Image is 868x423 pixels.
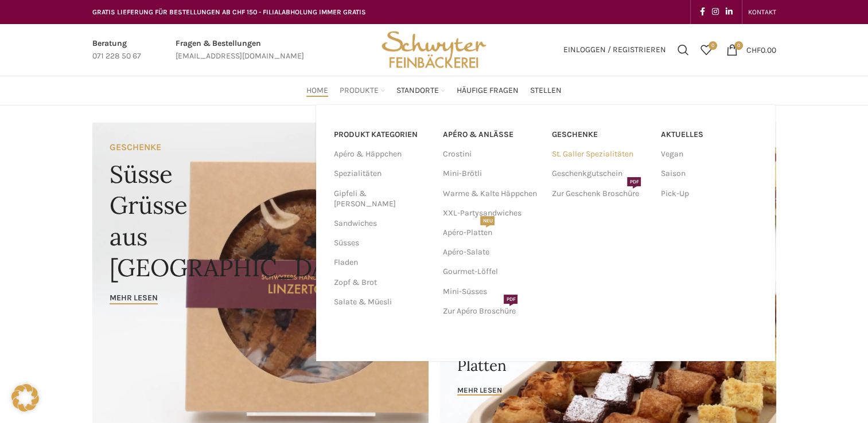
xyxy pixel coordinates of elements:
a: Home [306,79,328,102]
span: Standorte [396,85,439,96]
a: Aktuelles [660,125,758,144]
a: Infobox link [92,37,141,63]
a: Saison [660,164,758,183]
span: Häufige Fragen [457,85,519,96]
a: Linkedin social link [722,4,736,20]
span: PDF [504,295,517,304]
span: 0 [734,41,743,50]
a: Vegan [660,144,758,164]
a: Apéro & Häppchen [333,144,429,164]
span: CHF [746,45,761,54]
a: Geschenkgutschein [551,164,649,183]
a: Crostini [442,144,540,164]
a: Gourmet-Löffel [442,262,540,281]
a: St. Galler Spezialitäten [551,144,649,164]
a: Gipfeli & [PERSON_NAME] [333,184,429,214]
a: Apéro-Salate [442,242,540,262]
div: Secondary navigation [742,1,782,23]
a: Einloggen / Registrieren [558,38,672,61]
a: APÉRO & ANLÄSSE [442,125,540,144]
div: Main navigation [87,79,782,102]
a: Geschenke [551,125,649,144]
span: GRATIS LIEFERUNG FÜR BESTELLUNGEN AB CHF 150 - FILIALABHOLUNG IMMER GRATIS [92,8,366,16]
span: Einloggen / Registrieren [563,46,666,54]
a: Süsses [333,233,429,253]
img: Bäckerei Schwyter [377,24,490,76]
span: Stellen [530,85,562,96]
a: Pick-Up [660,184,758,203]
a: 0 CHF0.00 [721,38,782,61]
bdi: 0.00 [746,45,776,54]
a: Facebook social link [696,4,709,20]
span: PDF [627,177,641,186]
a: Sandwiches [333,214,429,233]
a: Apéro-PlattenNEU [442,223,540,242]
a: Spezialitäten [333,164,429,183]
a: Suchen [672,38,695,61]
a: XXL-Partysandwiches [442,203,540,223]
span: NEU [480,216,495,225]
div: Meine Wunschliste [695,38,718,61]
span: Produkte [340,85,379,96]
a: Zur Apéro BroschürePDF [442,301,540,321]
span: 0 [709,41,717,50]
a: Fladen [333,253,429,272]
a: Infobox link [176,37,304,63]
a: Zur Geschenk BroschürePDF [551,184,649,203]
a: Zopf & Brot [333,273,429,292]
a: PRODUKT KATEGORIEN [333,125,429,144]
a: Mini-Süsses [442,282,540,301]
a: Häufige Fragen [457,79,519,102]
a: Standorte [396,79,445,102]
a: Mini-Brötli [442,164,540,183]
a: Site logo [377,44,490,54]
a: Produkte [340,79,385,102]
span: KONTAKT [748,8,776,16]
a: Salate & Müesli [333,292,429,312]
a: Stellen [530,79,562,102]
a: KONTAKT [748,1,776,23]
a: Warme & Kalte Häppchen [442,184,540,203]
span: Home [306,85,328,96]
a: 0 [695,38,718,61]
a: Instagram social link [709,4,722,20]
